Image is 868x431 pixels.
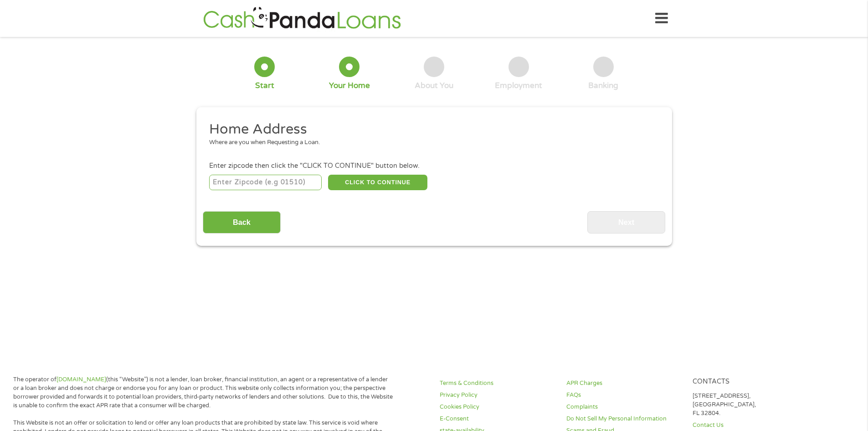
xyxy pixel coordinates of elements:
a: E-Consent [440,415,555,423]
a: Terms & Conditions [440,379,555,388]
div: Your Home [329,81,370,91]
div: Enter zipcode then click the "CLICK TO CONTINUE" button below. [209,161,658,171]
input: Enter Zipcode (e.g 01510) [209,175,322,190]
input: Back [203,211,281,234]
p: [STREET_ADDRESS], [GEOGRAPHIC_DATA], FL 32804. [693,392,808,418]
div: Start [255,81,274,91]
h4: Contacts [693,378,808,386]
div: Banking [588,81,618,91]
button: CLICK TO CONTINUE [328,175,427,190]
a: APR Charges [566,379,682,388]
h2: Home Address [209,120,652,139]
div: Where are you when Requesting a Loan. [209,138,652,147]
a: Complaints [566,403,682,411]
a: FAQs [566,391,682,400]
a: Do Not Sell My Personal Information [566,415,682,423]
a: Contact Us [693,421,808,430]
a: [DOMAIN_NAME] [56,376,106,383]
a: Cookies Policy [440,403,555,411]
img: GetLoanNow Logo [200,5,404,31]
p: The operator of (this “Website”) is not a lender, loan broker, financial institution, an agent or... [13,375,393,410]
a: Privacy Policy [440,391,555,400]
div: Employment [495,81,542,91]
input: Next [587,211,665,234]
div: About You [415,81,453,91]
